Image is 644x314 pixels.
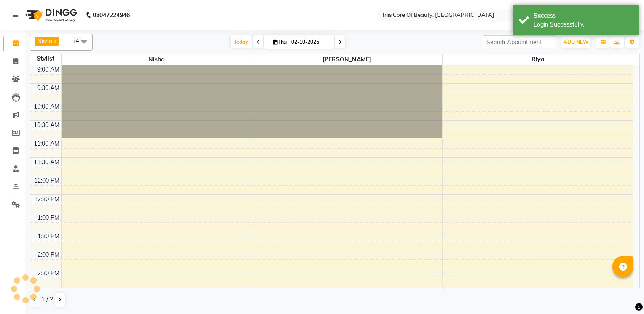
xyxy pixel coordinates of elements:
div: 2:00 PM [36,250,61,259]
input: Search Appointment [483,35,556,48]
div: 9:00 AM [35,65,61,74]
span: ADD NEW [563,39,588,45]
span: 1 / 2 [41,295,53,304]
div: 1:00 PM [36,213,61,222]
div: Login Successfully. [534,20,633,29]
div: 12:30 PM [32,195,61,204]
span: Nisha [62,54,252,65]
div: 10:30 AM [32,121,61,130]
div: 9:30 AM [35,84,61,93]
span: Thu [271,39,289,45]
a: x [52,37,56,44]
b: 08047224946 [93,3,130,27]
div: 10:00 AM [32,102,61,111]
div: 11:00 AM [32,139,61,148]
div: 1:30 PM [36,232,61,241]
button: ADD NEW [561,36,590,48]
div: Success [534,11,633,20]
span: Riya [443,54,633,65]
img: logo [21,3,79,27]
div: 12:00 PM [32,176,61,185]
span: Today [231,35,252,48]
span: +4 [72,37,86,44]
div: 2:30 PM [36,269,61,278]
span: [PERSON_NAME] [252,54,442,65]
input: 2025-10-02 [289,36,331,48]
div: Stylist [30,54,61,63]
span: Nisha [38,37,52,44]
div: 11:30 AM [32,158,61,167]
div: 3:00 PM [36,287,61,296]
